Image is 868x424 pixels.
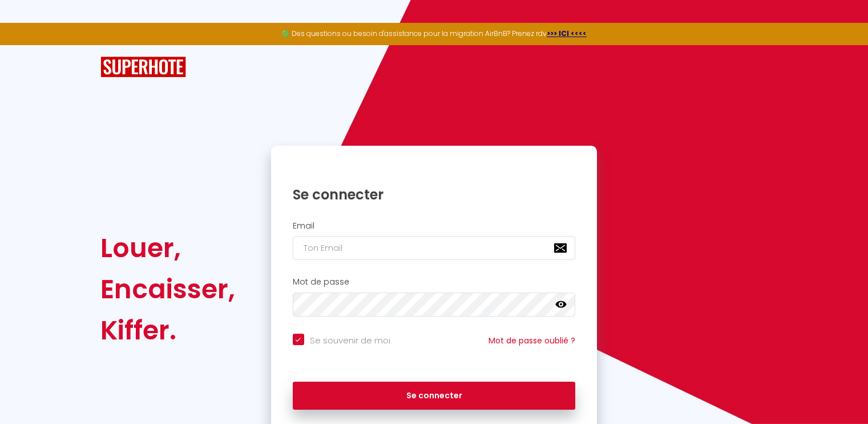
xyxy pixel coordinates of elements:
a: Mot de passe oublié ? [488,335,575,346]
div: Louer, [100,227,235,269]
h2: Mot de passe [293,277,576,287]
img: SuperHote logo [100,57,186,78]
div: Encaisser, [100,269,235,310]
button: Se connecter [293,382,576,410]
h1: Se connecter [293,186,576,203]
div: Kiffer. [100,310,235,351]
input: Ton Email [293,236,576,260]
a: >>> ICI <<<< [547,29,587,38]
h2: Email [293,221,576,231]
